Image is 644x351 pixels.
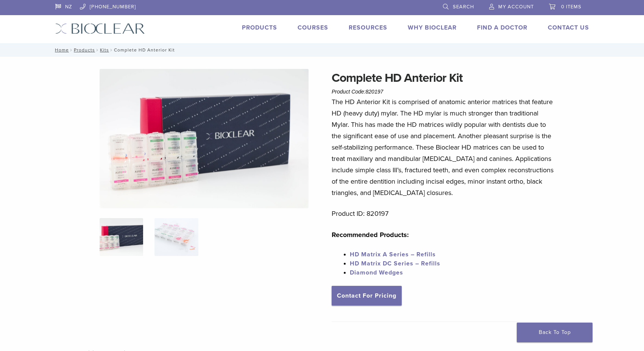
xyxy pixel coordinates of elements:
a: Products [74,47,95,53]
span: Search [453,4,474,10]
a: Products [242,24,277,31]
span: 0 items [561,4,582,10]
p: Product ID: 820197 [332,208,554,219]
strong: Recommended Products: [332,231,409,239]
a: Home [53,47,69,53]
a: Find A Doctor [477,24,527,31]
a: Courses [298,24,328,31]
a: Resources [349,24,387,31]
img: IMG_8088-1-324x324.jpg [100,218,143,256]
a: HD Matrix DC Series – Refills [350,260,440,267]
a: Contact Us [548,24,589,31]
span: My Account [498,4,534,10]
img: Complete HD Anterior Kit - Image 2 [154,218,198,256]
span: / [69,48,74,52]
img: Bioclear [55,23,145,34]
img: IMG_8088 (1) [100,69,309,208]
span: Product Code: [332,89,383,95]
a: Kits [100,47,109,53]
a: Diamond Wedges [350,269,403,276]
a: Why Bioclear [408,24,457,31]
a: Back To Top [517,323,593,342]
span: 820197 [366,89,384,95]
h1: Complete HD Anterior Kit [332,69,554,87]
nav: Complete HD Anterior Kit [50,43,595,57]
span: / [95,48,100,52]
p: The HD Anterior Kit is comprised of anatomic anterior matrices that feature HD (heavy duty) mylar... [332,96,554,198]
a: Contact For Pricing [332,286,402,306]
a: HD Matrix A Series – Refills [350,251,436,258]
span: / [109,48,114,52]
